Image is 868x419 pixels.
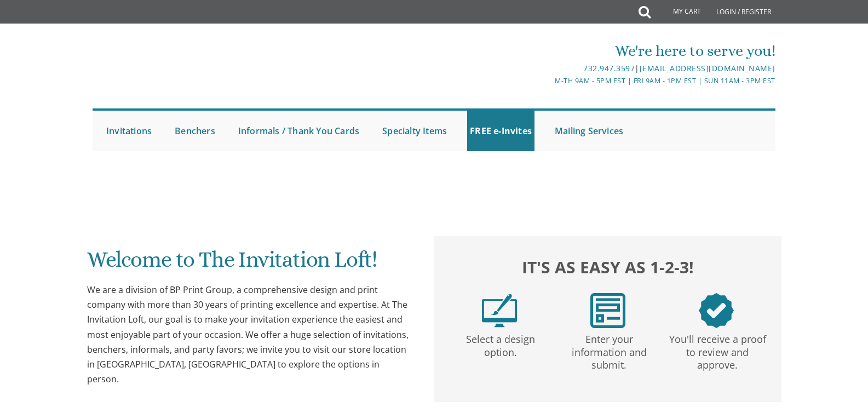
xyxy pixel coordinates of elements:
[699,293,734,328] img: step3.png
[321,75,775,87] div: M-Th 9am - 5pm EST | Fri 9am - 1pm EST | Sun 11am - 3pm EST
[321,40,775,62] div: We're here to serve you!
[380,111,450,151] a: Specialty Items
[640,63,775,73] a: [EMAIL_ADDRESS][DOMAIN_NAME]
[449,328,553,359] p: Select a design option.
[665,328,769,372] p: You'll receive a proof to review and approve.
[557,328,661,372] p: Enter your information and submit.
[552,111,626,151] a: Mailing Services
[467,111,534,151] a: FREE e-Invites
[321,62,775,75] div: |
[649,1,709,23] a: My Cart
[235,111,362,151] a: Informals / Thank You Cards
[445,255,771,279] h2: It's as easy as 1-2-3!
[583,63,635,73] a: 732.947.3597
[590,293,625,328] img: step2.png
[87,248,412,280] h1: Welcome to The Invitation Loft!
[482,293,517,328] img: step1.png
[104,111,154,151] a: Invitations
[172,111,218,151] a: Benchers
[87,283,412,387] div: We are a division of BP Print Group, a comprehensive design and print company with more than 30 y...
